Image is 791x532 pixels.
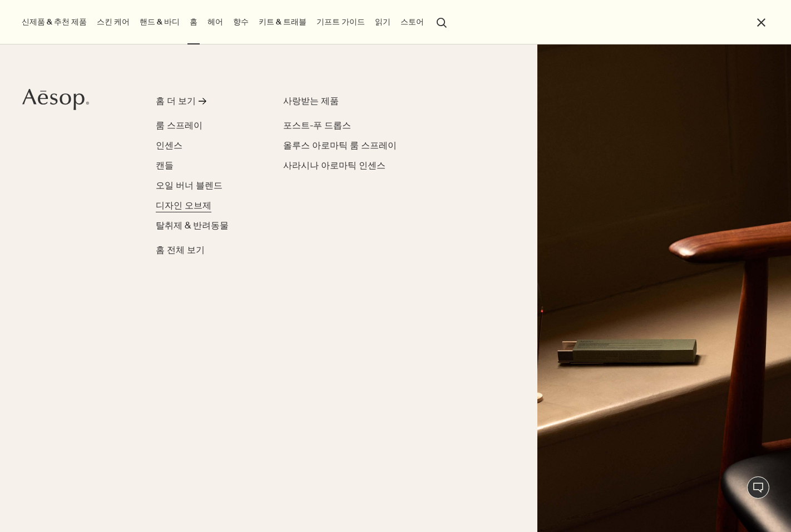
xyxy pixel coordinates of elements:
[156,180,223,191] span: 오일 버너 블렌드
[205,14,225,29] a: 헤어
[19,14,89,29] button: 신제품 & 추천 제품
[156,219,229,232] a: 탈취제 & 반려동물
[156,220,229,231] span: 탈취제 & 반려동물
[156,95,196,108] div: 홈 더 보기
[95,14,132,29] a: 스킨 케어
[231,14,251,29] a: 향수
[747,476,769,499] button: 1:1 채팅 상담
[156,159,174,172] a: 캔들
[156,140,182,151] span: 인센스
[432,11,452,32] button: 검색창 열기
[283,140,397,151] span: 올루스 아로마틱 룸 스프레이
[537,44,791,532] img: Warmly lit room containing lamp and mid-century furniture.
[156,120,202,131] span: 룸 스프레이
[156,119,202,132] a: 룸 스프레이
[156,179,223,192] a: 오일 버너 블렌드
[283,95,410,108] div: 사랑받는 제품
[19,86,92,116] a: Aesop
[283,139,397,152] a: 올루스 아로마틱 룸 스프레이
[137,14,182,29] a: 핸드 & 바디
[156,139,182,152] a: 인센스
[256,14,309,29] a: 키트 & 트래블
[156,200,211,211] span: 디자인 오브제
[187,14,200,29] a: 홈
[156,243,205,257] span: 홈 전체 보기
[156,95,260,112] a: 홈 더 보기
[373,14,393,29] a: 읽기
[283,160,385,171] span: 사라시나 아로마틱 인센스
[314,14,367,29] a: 기프트 가이드
[398,14,426,29] button: 스토어
[755,16,768,29] button: 메뉴 닫기
[283,159,385,172] a: 사라시나 아로마틱 인센스
[156,199,211,212] a: 디자인 오브제
[22,88,89,111] svg: Aesop
[283,119,351,132] a: 포스트-푸 드롭스
[156,160,174,171] span: 캔들
[283,120,351,131] span: 포스트-푸 드롭스
[156,239,205,257] a: 홈 전체 보기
